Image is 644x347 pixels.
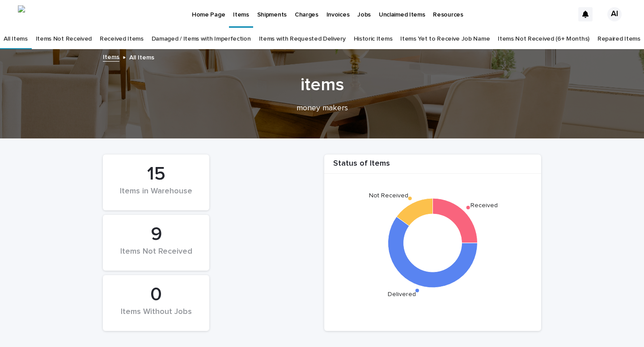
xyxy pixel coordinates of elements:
[324,159,541,174] div: Status of Items
[152,29,251,50] a: Damaged / Items with Imperfection
[597,29,640,50] a: Repaired Items
[36,29,92,50] a: Items Not Received
[118,307,194,326] div: Items Without Jobs
[103,51,119,62] a: Items
[369,192,408,199] text: Not Received
[100,29,144,50] a: Received Items
[18,5,25,23] img: We-2X07rS7n93goLY9UR6WLU3kg_48VXCCkOTEFK42Q
[118,163,194,185] div: 15
[400,29,490,50] a: Items Yet to Receive Job Name
[498,29,589,50] a: Items Not Received (6+ Months)
[354,29,393,50] a: Historic Items
[607,7,622,21] div: AI
[118,284,194,306] div: 0
[259,29,346,50] a: Items with Requested Delivery
[388,291,416,297] text: Delivered
[118,223,194,246] div: 9
[118,247,194,266] div: Items Not Received
[143,104,501,113] p: money makers
[4,29,27,50] a: All Items
[129,52,154,62] p: All Items
[470,202,498,209] text: Received
[118,187,194,205] div: Items in Warehouse
[103,74,541,96] h1: items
